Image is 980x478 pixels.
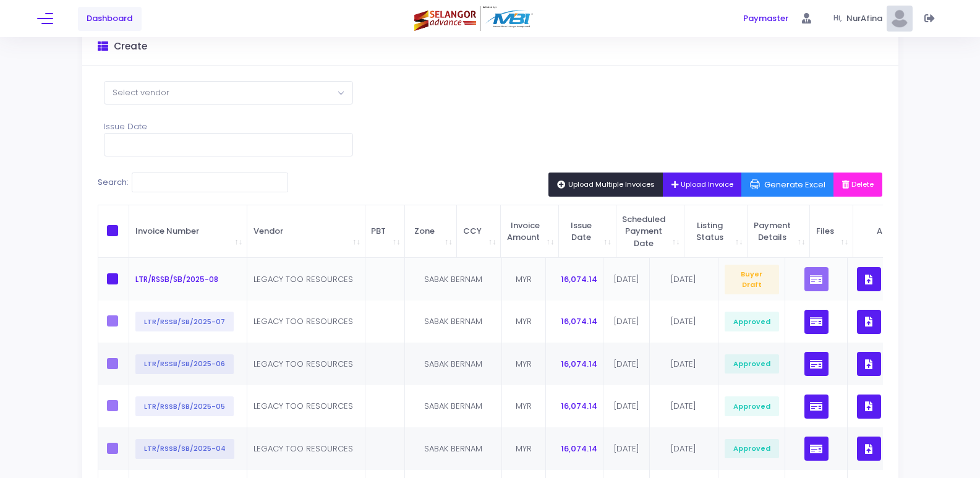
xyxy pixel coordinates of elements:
td: [DATE] [603,301,650,343]
span: Buyer Draft [725,265,779,294]
span: LEGACY TOO RESOURCES [254,400,353,412]
th: Listing Status: activate to sort column ascending [684,205,748,258]
span: Approved [725,439,779,459]
td: [DATE] [650,385,718,428]
span: LEGACY TOO RESOURCES [254,315,353,327]
span: Dashboard [87,12,132,25]
span: LEGACY TOO RESOURCES [254,358,353,370]
span: LTR/RSSB/SB/2025-08 [135,274,218,284]
td: MYR [502,427,546,470]
button: Generate Excel [741,173,834,196]
th: PBT: activate to sort column ascending [365,205,406,258]
button: Delete [833,173,883,196]
span: Upload Invoice [671,179,734,189]
span: Select vendor [113,87,169,98]
span: Paymaster [743,12,788,25]
span: LEGACY TOO RESOURCES [254,273,353,285]
span: 16,074.14 [561,315,597,327]
span: Hi, [833,13,846,24]
td: [DATE] [650,343,718,385]
span: 16,074.14 [561,443,597,455]
span: Approved [725,354,779,374]
button: LTR/RSSB/SB/2025-04 [135,439,234,459]
button: Click to View, Upload, Download, and Delete Documents List [857,310,881,334]
label: Search: [98,173,289,192]
img: Logo [414,6,535,32]
th: Scheduled Payment Date: activate to sort column ascending [616,205,685,258]
th: Files: activate to sort column ascending [810,205,853,258]
th: Vendor: activate to sort column ascending [247,205,365,258]
td: [DATE] [650,427,718,470]
td: SABAK BERNAM [405,301,502,343]
span: 16,074.14 [561,400,597,412]
td: SABAK BERNAM [405,385,502,428]
td: [DATE] [650,258,718,301]
td: [DATE] [603,427,650,470]
button: Click to View, Upload, Download, and Delete Documents List [857,437,881,461]
a: Dashboard [78,7,142,31]
td: MYR [502,343,546,385]
button: LTR/RSSB/SB/2025-05 [135,396,234,416]
td: [DATE] [603,258,650,301]
button: Click View Payments List [804,437,829,461]
span: Approved [725,312,779,331]
td: MYR [502,301,546,343]
span: LEGACY TOO RESOURCES [254,443,353,455]
button: Upload Invoice [663,173,743,196]
input: Search: [132,173,288,192]
button: Click to View, Upload, Download, and Delete Documents List [857,395,881,419]
th: Invoice Number: activate to sort column ascending [129,205,247,258]
td: SABAK BERNAM [405,427,502,470]
td: SABAK BERNAM [405,258,502,301]
td: MYR [502,385,546,428]
td: MYR [502,258,546,301]
span: 16,074.14 [561,358,597,370]
th: Zone: activate to sort column ascending [405,205,457,258]
th: Invoice Amount: activate to sort column ascending [501,205,559,258]
button: Upload Multiple Invoices [548,173,663,196]
span: Delete [842,179,874,189]
button: Click to View, Upload, Download, and Delete Documents List [857,267,881,291]
h3: Create [114,41,147,53]
span: Upload Multiple Invoices [557,179,655,189]
span: Generate Excel [750,179,825,190]
td: [DATE] [650,301,718,343]
img: Pic [887,6,913,32]
td: [DATE] [603,343,650,385]
th: CCY: activate to sort column ascending [457,205,501,258]
button: Click to View, Upload, Download, and Delete Documents List [857,352,881,376]
span: NurAfina [846,12,887,25]
button: LTR/RSSB/SB/2025-06 [135,354,234,374]
button: LTR/RSSB/SB/2025-07 [135,312,234,331]
button: Click View Payments List [804,310,829,334]
span: 16,074.14 [561,273,597,285]
td: SABAK BERNAM [405,343,502,385]
td: [DATE] [603,385,650,428]
span: Approved [725,396,779,416]
button: Click View Payments List [804,352,829,376]
th: Payment Details: activate to sort column ascending [748,205,810,258]
th: Action: activate to sort column ascending [853,205,940,258]
div: Issue Date [104,121,353,156]
th: Issue Date: activate to sort column ascending [559,205,616,258]
button: Click View Payments List [804,395,829,419]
